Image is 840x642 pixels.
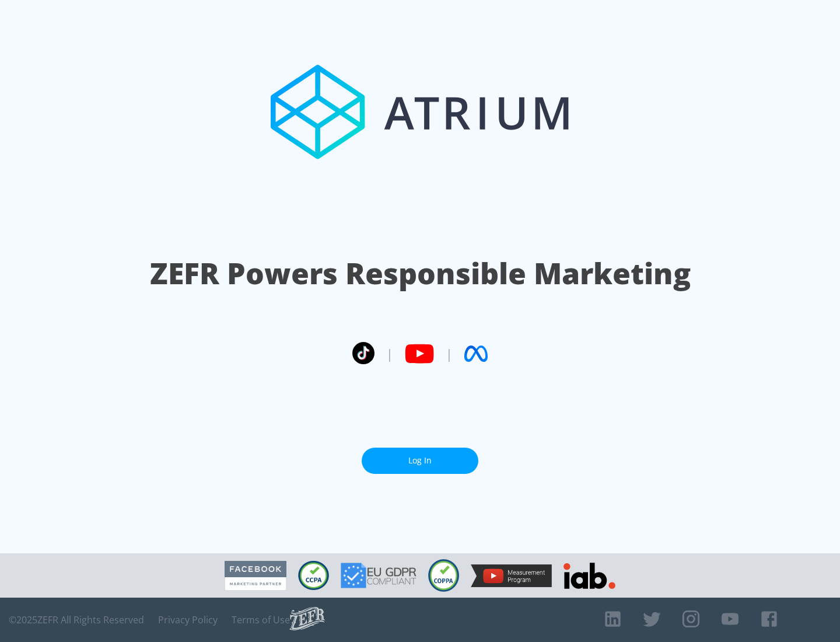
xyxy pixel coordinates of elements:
img: CCPA Compliant [298,561,329,590]
span: © 2025 ZEFR All Rights Reserved [9,614,144,626]
span: | [446,345,453,362]
a: Terms of Use [232,614,290,626]
img: Facebook Marketing Partner [225,561,286,591]
img: YouTube Measurement Program [471,564,552,587]
h1: ZEFR Powers Responsible Marketing [150,253,691,294]
a: Privacy Policy [158,614,218,626]
span: | [386,345,393,362]
img: IAB [563,563,615,589]
a: Log In [362,448,478,474]
img: GDPR Compliant [341,563,416,588]
img: COPPA Compliant [428,559,459,592]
